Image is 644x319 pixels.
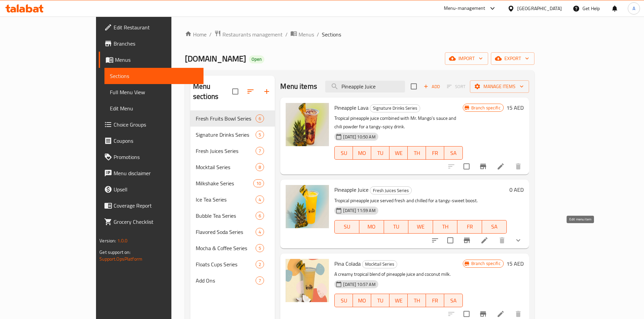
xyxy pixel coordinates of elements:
span: TH [410,148,423,158]
a: Sections [104,68,204,84]
span: SA [485,222,504,232]
span: WE [392,296,405,305]
div: Fresh Fruits Bowl Series6 [190,110,275,127]
div: Fresh Juices Series [370,186,412,194]
span: Coverage Report [114,202,198,210]
span: FR [429,296,442,305]
span: Mocktail Series [196,163,256,171]
p: A creamy tropical blend of pineapple juice and coconut milk. [334,270,462,278]
span: Signature Drinks Series [196,131,256,139]
li: / [285,30,288,38]
span: Upsell [114,185,198,193]
div: items [256,244,264,252]
button: delete [494,232,510,248]
a: Full Menu View [104,84,204,100]
span: Fresh Fruits Bowl Series [196,114,256,123]
button: SA [444,294,462,307]
button: SU [334,146,353,160]
span: [DATE] 10:57 AM [340,281,378,288]
span: TU [374,296,387,305]
span: 1.0.0 [117,236,128,245]
a: Coverage Report [99,197,204,214]
span: 7 [256,277,264,284]
span: Branch specific [469,105,503,111]
h6: 15 AED [506,103,524,112]
span: Get support on: [99,248,130,257]
button: FR [457,220,482,234]
button: SU [334,220,359,234]
button: MO [353,146,371,160]
span: Menu disclaimer [114,169,198,177]
span: Fresh Juices Series [196,147,256,155]
span: Menus [115,56,198,64]
button: TH [408,146,426,160]
span: Version: [99,236,116,245]
span: MO [362,222,381,232]
span: Select to update [459,159,474,174]
button: import [445,52,488,65]
span: SU [337,148,350,158]
a: Restaurants management [214,30,283,39]
div: Flavored Soda Series [196,228,256,236]
button: export [491,52,534,65]
svg: Show Choices [514,236,522,244]
span: Add [423,83,441,90]
span: Full Menu View [110,88,198,96]
span: WE [411,222,430,232]
div: Bubble Tea Series [196,212,256,220]
li: / [209,30,212,38]
span: TU [374,148,387,158]
a: Choice Groups [99,116,204,133]
a: Edit Restaurant [99,19,204,35]
button: SA [482,220,507,234]
a: Menus [99,52,204,68]
span: WE [392,148,405,158]
div: Open [249,55,264,63]
span: Edit Restaurant [114,23,198,31]
button: MO [353,294,371,307]
span: Sections [322,30,341,38]
button: WE [408,220,433,234]
span: Restaurants management [222,30,283,38]
button: show more [510,232,526,248]
button: FR [426,146,444,160]
a: Edit menu item [497,162,505,170]
div: items [256,276,264,285]
button: TH [433,220,458,234]
span: Sections [110,72,198,80]
span: Mocha & Coffee Series [196,244,256,252]
span: SA [447,148,460,158]
a: Menu disclaimer [99,165,204,181]
button: TU [371,146,389,160]
span: export [496,54,529,63]
div: items [256,195,264,204]
span: Mocktail Series [362,260,397,268]
a: Support.OpsPlatform [99,255,142,263]
button: Branch-specific-item [475,158,491,175]
span: Branch specific [469,260,503,267]
button: SU [334,294,353,307]
div: Mocha & Coffee Series5 [190,240,275,256]
img: Pina Colada [286,259,329,302]
span: Select to update [443,233,457,247]
span: Signature Drinks Series [370,104,420,112]
span: Pineapple Lava [334,103,368,113]
p: Tropical pineapple juice served fresh and chilled for a tangy-sweet boost. [334,196,506,205]
span: Promotions [114,153,198,161]
span: 4 [256,196,264,203]
div: Ice Tea Series4 [190,191,275,208]
span: Open [249,56,264,62]
div: items [256,147,264,155]
div: Add Ons7 [190,272,275,289]
li: / [317,30,319,38]
button: WE [389,146,408,160]
div: Signature Drinks Series5 [190,127,275,143]
div: Fresh Juices Series7 [190,143,275,159]
button: TU [384,220,409,234]
span: 8 [256,164,264,170]
button: Add [421,81,443,92]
